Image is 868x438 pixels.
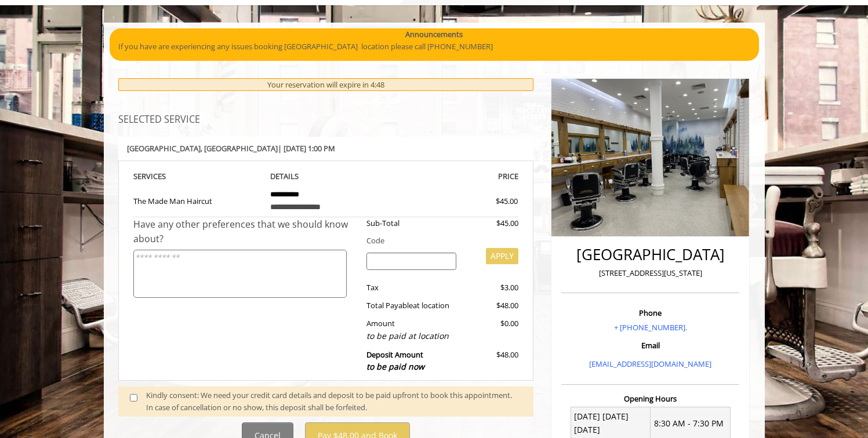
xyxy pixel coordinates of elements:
th: SERVICE [133,170,262,183]
h3: Phone [564,309,736,317]
th: DETAILS [262,170,390,183]
p: [STREET_ADDRESS][US_STATE] [564,267,736,279]
div: Sub-Total [358,217,465,229]
div: $45.00 [454,195,518,207]
h3: Email [564,341,736,349]
div: $3.00 [465,282,518,294]
div: Total Payable [358,300,465,312]
div: Amount [358,317,465,342]
div: $45.00 [465,217,518,229]
h3: SELECTED SERVICE [118,115,534,125]
div: Your reservation will expire in 4:48 [118,78,534,92]
div: $48.00 [465,300,518,312]
span: at location [413,300,449,311]
div: Code [358,235,518,247]
div: $48.00 [465,349,518,374]
h2: [GEOGRAPHIC_DATA] [564,246,736,263]
div: Tax [358,282,465,294]
td: The Made Man Haircut [133,183,262,217]
div: to be paid at location [366,330,456,342]
b: [GEOGRAPHIC_DATA] | [DATE] 1:00 PM [127,143,335,154]
h3: Opening Hours [561,395,739,403]
p: If you have are experiencing any issues booking [GEOGRAPHIC_DATA] location please call [PHONE_NUM... [118,41,750,53]
button: APPLY [486,248,518,264]
span: , [GEOGRAPHIC_DATA] [201,143,278,154]
a: [EMAIL_ADDRESS][DOMAIN_NAME] [589,359,711,369]
div: Kindly consent: We need your credit card details and deposit to be paid upfront to book this appo... [146,389,522,414]
b: Announcements [405,28,463,41]
a: + [PHONE_NUMBER]. [614,322,687,333]
b: Deposit Amount [366,349,424,373]
div: Have any other preferences that we should know about? [133,217,358,247]
span: S [162,171,166,181]
span: to be paid now [366,361,424,372]
th: PRICE [390,170,519,183]
div: $0.00 [465,317,518,342]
